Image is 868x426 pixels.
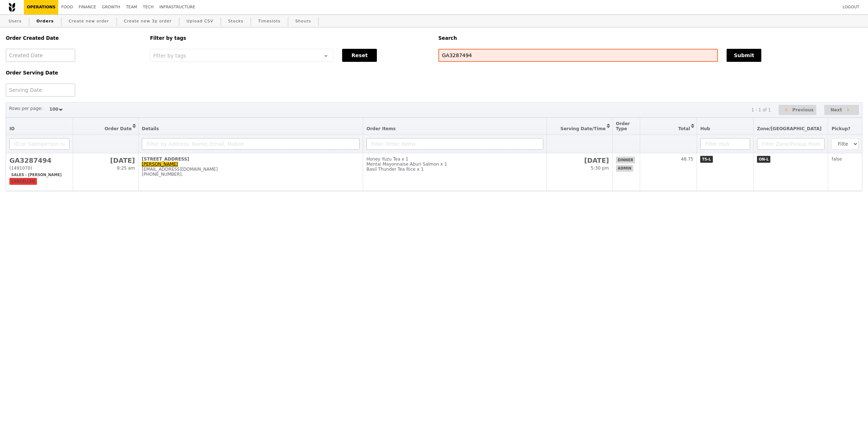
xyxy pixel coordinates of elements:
[184,15,216,28] a: Upload CSV
[591,166,609,171] span: 5:30 pm
[700,156,713,163] span: TS-L
[779,105,816,115] button: Previous
[9,178,37,185] span: cancelled
[225,15,246,28] a: Stocks
[830,106,842,114] span: Next
[366,162,543,167] div: Mentai Mayonnaise Aburi Salmon x 1
[6,84,75,97] input: Serving Date
[9,105,43,112] label: Rows per page:
[6,70,141,76] h5: Order Serving Date
[121,15,175,28] a: Create new 3p order
[9,171,63,178] span: Sales - [PERSON_NAME]
[366,157,543,162] div: Honey Yuzu Tea x 1
[824,105,859,115] button: Next
[550,157,609,164] h2: [DATE]
[366,138,543,150] input: Filter Order Items
[831,157,842,162] span: false
[438,35,862,41] h5: Search
[153,52,186,59] span: Filter by tags
[438,49,718,62] input: Search any field
[9,166,69,171] div: (1491070)
[792,106,814,114] span: Previous
[9,126,14,131] span: ID
[142,126,159,131] span: Details
[6,15,25,28] a: Users
[142,138,359,150] input: Filter by Address, Name, Email, Mobile
[66,15,112,28] a: Create new order
[366,126,396,131] span: Order Items
[366,167,543,172] div: Basil Thunder Tea Rice x 1
[142,167,359,172] div: [EMAIL_ADDRESS][DOMAIN_NAME]
[9,3,15,12] img: Grain logo
[6,49,75,62] input: Created Date
[831,126,850,131] span: Pickup?
[700,138,750,150] input: Filter Hub
[342,49,377,62] button: Reset
[616,157,635,163] span: dinner
[293,15,314,28] a: Shouts
[751,107,771,112] div: 1 - 1 of 1
[142,157,359,162] div: [STREET_ADDRESS]
[142,162,178,167] a: [PERSON_NAME]
[700,126,710,131] span: Hub
[34,15,57,28] a: Orders
[142,172,359,177] div: [PHONE_NUMBER].
[255,15,283,28] a: Timeslots
[616,165,633,172] span: admin
[757,126,822,131] span: Zone/[GEOGRAPHIC_DATA]
[117,166,135,171] span: 8:25 am
[727,49,761,62] button: Submit
[681,157,693,162] span: 48.75
[757,138,825,150] input: Filter Zone/Pickup Point
[616,121,630,131] span: Order Type
[757,156,770,163] span: ON-L
[150,35,430,41] h5: Filter by tags
[6,35,141,41] h5: Order Created Date
[76,157,135,164] h2: [DATE]
[9,157,69,164] h2: GA3287494
[9,138,69,150] input: ID or Salesperson name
